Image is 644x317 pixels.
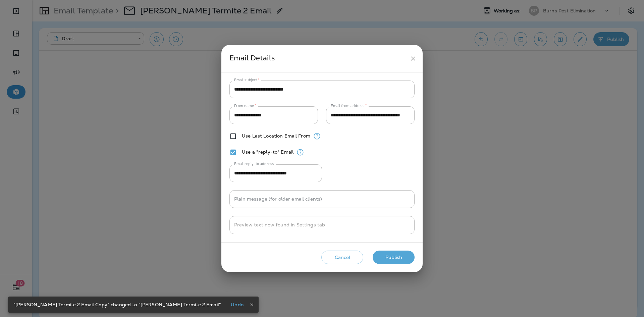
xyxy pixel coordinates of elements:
[242,149,293,155] label: Use a "reply-to" Email
[231,302,244,307] p: Undo
[373,251,415,264] button: Publish
[234,161,274,166] label: Email reply-to address
[242,133,310,139] label: Use Last Location Email From
[234,77,260,83] label: Email subject
[13,299,221,311] div: "[PERSON_NAME] Termite 2 Email Copy" changed to "[PERSON_NAME] Termite 2 Email"
[407,52,419,65] button: close
[234,103,256,108] label: From name
[321,251,363,264] button: Cancel
[331,103,367,108] label: Email from address
[229,52,407,65] div: Email Details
